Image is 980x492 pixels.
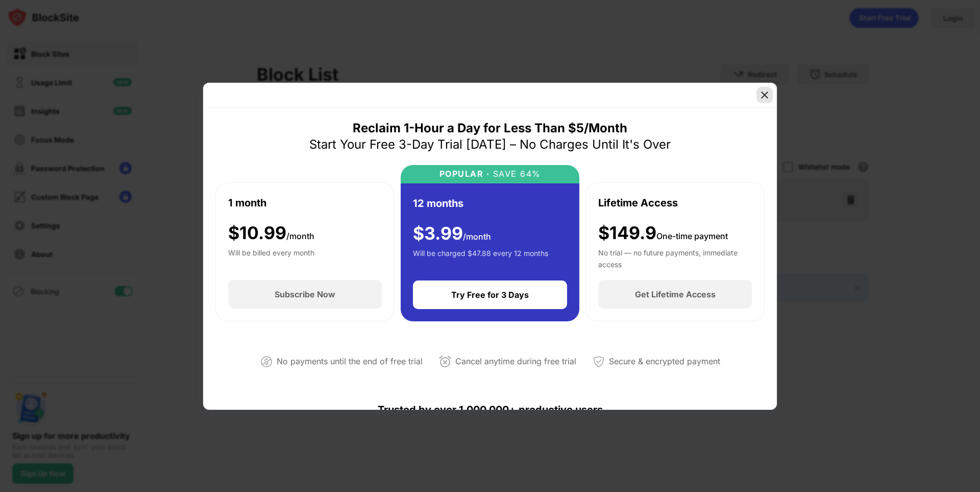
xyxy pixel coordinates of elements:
[439,356,451,368] img: cancel-anytime
[275,289,335,299] div: Subscribe Now
[228,195,266,210] div: 1 month
[215,385,765,434] div: Trusted by over 1,000,000+ productive users
[635,289,716,299] div: Get Lifetime Access
[489,169,541,179] div: SAVE 64%
[439,169,490,179] div: POPULAR ·
[455,354,576,369] div: Cancel anytime during free trial
[277,354,423,369] div: No payments until the end of free trial
[413,223,491,244] div: $ 3.99
[451,290,529,300] div: Try Free for 3 Days
[353,120,627,136] div: Reclaim 1-Hour a Day for Less Than $5/Month
[598,195,678,210] div: Lifetime Access
[260,356,273,368] img: not-paying
[413,248,548,268] div: Will be charged $47.88 every 12 months
[286,231,314,241] span: /month
[463,231,491,242] span: /month
[598,247,752,268] div: No trial — no future payments, immediate access
[593,356,605,368] img: secured-payment
[228,247,314,268] div: Will be billed every month
[228,223,314,244] div: $ 10.99
[309,136,671,153] div: Start Your Free 3-Day Trial [DATE] – No Charges Until It's Over
[609,354,720,369] div: Secure & encrypted payment
[413,196,463,211] div: 12 months
[598,223,728,244] div: $149.9
[656,231,728,241] span: One-time payment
